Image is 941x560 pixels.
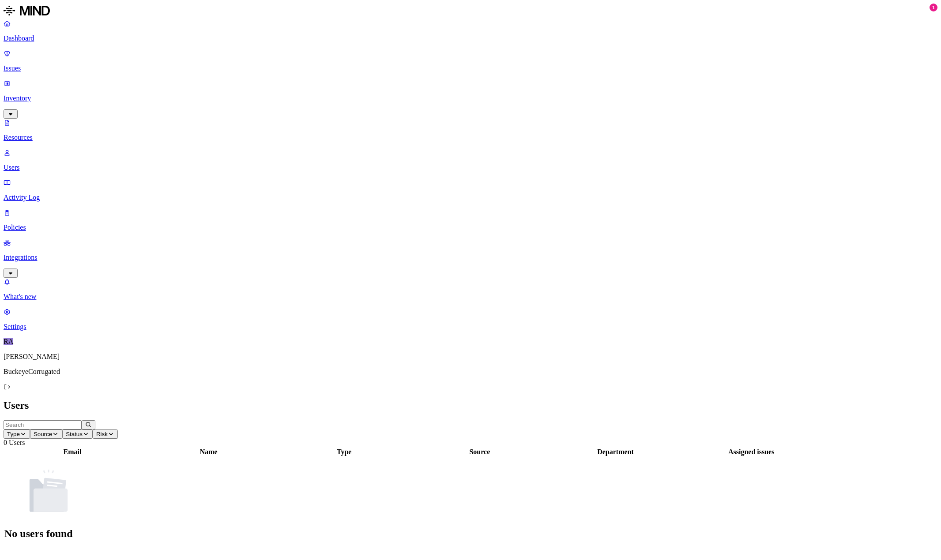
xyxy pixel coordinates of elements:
[4,278,937,301] a: What's new
[549,448,683,456] div: Department
[4,293,937,301] p: What's new
[4,119,937,142] a: Resources
[4,179,937,202] a: Activity Log
[4,164,937,172] p: Users
[4,308,937,331] a: Settings
[4,399,937,411] h2: Users
[4,4,937,19] a: MIND
[34,431,52,437] span: Source
[4,420,82,429] input: Search
[4,194,937,202] p: Activity Log
[4,439,25,446] span: 0 Users
[4,49,937,72] a: Issues
[413,448,546,456] div: Source
[4,34,937,42] p: Dashboard
[96,431,108,437] span: Risk
[4,368,937,376] p: BuckeyeCorrugated
[4,4,50,18] img: MIND
[142,448,275,456] div: Name
[5,448,140,456] div: Email
[930,4,937,11] div: 1
[4,94,937,102] p: Inventory
[4,224,937,231] p: Policies
[4,134,937,142] p: Resources
[4,149,937,172] a: Users
[4,254,937,261] p: Integrations
[4,338,13,345] span: RA
[4,64,937,72] p: Issues
[4,79,937,117] a: Inventory
[4,239,937,276] a: Integrations
[7,431,20,437] span: Type
[66,431,83,437] span: Status
[4,209,937,231] a: Policies
[277,448,411,456] div: Type
[4,528,140,540] h1: No users found
[22,464,75,517] img: NoDocuments.svg
[4,323,937,331] p: Settings
[684,448,818,456] div: Assigned issues
[4,19,937,42] a: Dashboard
